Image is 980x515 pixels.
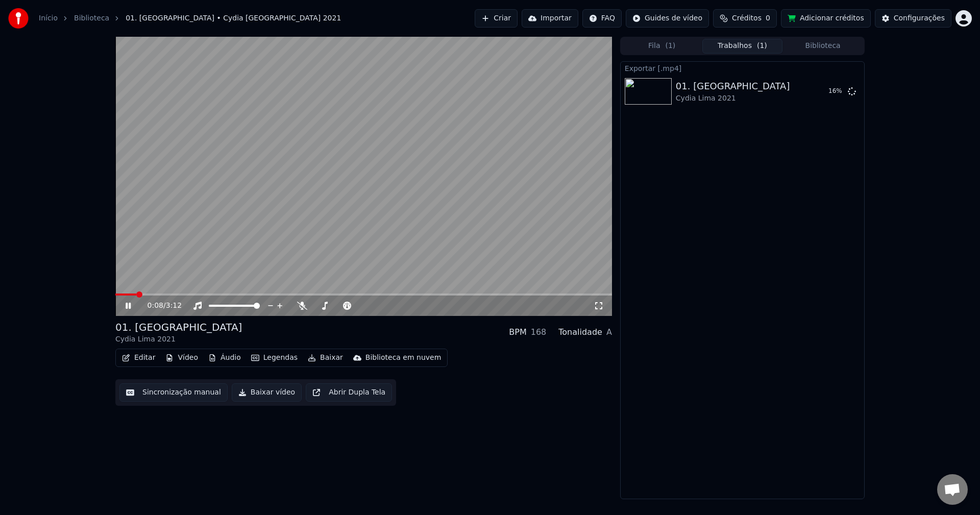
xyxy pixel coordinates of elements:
[606,326,612,338] div: A
[232,383,302,402] button: Baixar vídeo
[74,13,109,23] a: Biblioteca
[621,62,864,74] div: Exportar [.mp4]
[713,9,777,28] button: Créditos0
[665,41,675,51] span: ( 1 )
[732,13,762,23] span: Créditos
[475,9,518,28] button: Criar
[766,13,770,23] span: 0
[118,351,159,365] button: Editar
[875,9,951,28] button: Configurações
[522,9,578,28] button: Importar
[937,474,968,505] a: Open chat
[148,301,172,311] div: /
[676,93,790,104] div: Cydia Lima 2021
[365,353,442,363] div: Biblioteca em nuvem
[126,13,341,23] span: 01. [GEOGRAPHIC_DATA] • Cydia [GEOGRAPHIC_DATA] 2021
[304,351,347,365] button: Baixar
[119,383,228,402] button: Sincronização manual
[509,326,526,338] div: BPM
[622,39,702,54] button: Fila
[582,9,622,28] button: FAQ
[626,9,709,28] button: Guides de vídeo
[781,9,871,28] button: Adicionar créditos
[306,383,392,402] button: Abrir Dupla Tela
[828,87,844,95] div: 16 %
[115,334,242,345] div: Cydia Lima 2021
[161,351,202,365] button: Vídeo
[782,39,863,54] button: Biblioteca
[531,326,547,338] div: 168
[115,320,242,334] div: 01. [GEOGRAPHIC_DATA]
[39,13,58,23] a: Início
[148,301,163,311] span: 0:08
[894,13,945,23] div: Configurações
[676,79,790,93] div: 01. [GEOGRAPHIC_DATA]
[204,351,245,365] button: Áudio
[39,13,341,23] nav: breadcrumb
[166,301,182,311] span: 3:12
[247,351,302,365] button: Legendas
[558,326,602,338] div: Tonalidade
[702,39,783,54] button: Trabalhos
[757,41,767,51] span: ( 1 )
[8,8,29,29] img: youka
